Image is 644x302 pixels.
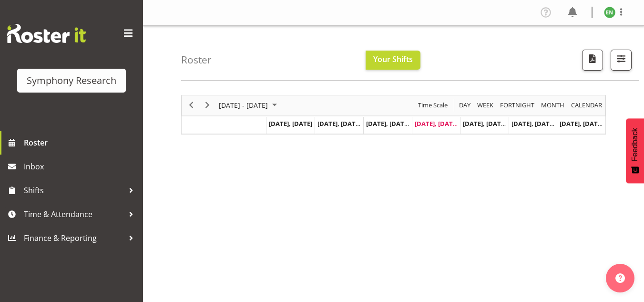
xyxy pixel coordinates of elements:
[366,119,409,128] span: [DATE], [DATE]
[476,99,495,111] button: Timeline Week
[611,50,632,71] button: Filter Shifts
[417,99,449,111] span: Time Scale
[185,99,198,111] button: Previous
[511,119,555,128] span: [DATE], [DATE]
[24,231,124,245] span: Finance & Reporting
[499,99,536,111] button: Fortnight
[417,99,450,111] button: Time Scale
[582,50,603,71] button: Download a PDF of the roster according to the set date range.
[24,183,124,198] span: Shifts
[540,99,565,111] span: Month
[458,99,472,111] button: Timeline Day
[27,73,116,88] div: Symphony Research
[24,135,138,150] span: Roster
[373,54,413,64] span: Your Shifts
[631,128,639,161] span: Feedback
[476,99,494,111] span: Week
[604,7,615,18] img: emtage-natalie11923.jpg
[415,119,458,128] span: [DATE], [DATE]
[366,51,420,70] button: Your Shifts
[183,95,199,115] div: previous period
[269,119,312,128] span: [DATE], [DATE]
[317,119,361,128] span: [DATE], [DATE]
[217,99,281,111] button: September 2025
[560,119,603,128] span: [DATE], [DATE]
[570,99,603,111] span: calendar
[218,99,269,111] span: [DATE] - [DATE]
[7,24,86,43] img: Rosterit website logo
[540,99,566,111] button: Timeline Month
[570,99,604,111] button: Month
[458,99,471,111] span: Day
[199,95,215,115] div: next period
[615,273,625,283] img: help-xxl-2.png
[181,95,606,135] div: Timeline Week of September 11, 2025
[463,119,506,128] span: [DATE], [DATE]
[626,118,644,183] button: Feedback - Show survey
[499,99,535,111] span: Fortnight
[201,99,214,111] button: Next
[215,95,283,115] div: September 08 - 14, 2025
[24,207,124,221] span: Time & Attendance
[24,159,138,174] span: Inbox
[181,54,212,65] h4: Roster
